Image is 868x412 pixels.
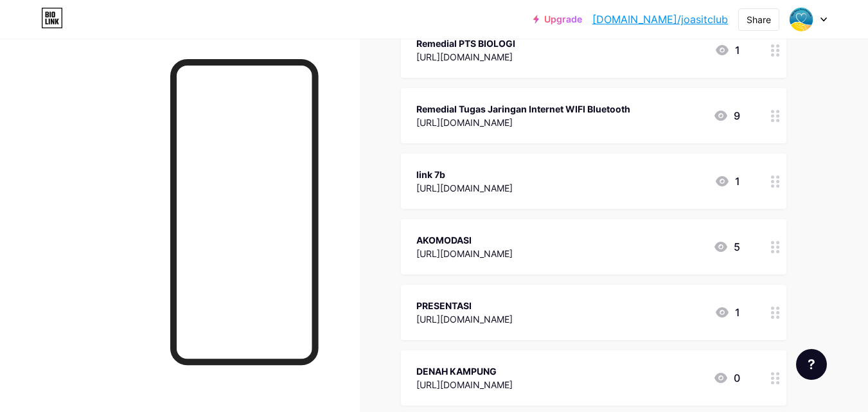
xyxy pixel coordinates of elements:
div: PRESENTASI [416,299,513,312]
div: [URL][DOMAIN_NAME] [416,116,630,129]
div: [URL][DOMAIN_NAME] [416,378,513,391]
div: 1 [714,174,740,189]
div: 1 [714,42,740,58]
div: Share [747,13,771,26]
div: Remedial PTS BIOLOGI [416,37,515,50]
div: Remedial Tugas Jaringan Internet WIFI Bluetooth [416,102,630,116]
div: [URL][DOMAIN_NAME] [416,312,513,326]
div: [URL][DOMAIN_NAME] [416,50,515,64]
div: link 7b [416,168,513,181]
img: Franjoas Sitompul [789,7,813,31]
div: 1 [714,305,740,320]
div: 0 [713,370,740,386]
div: [URL][DOMAIN_NAME] [416,181,513,195]
a: [DOMAIN_NAME]/joasitclub [592,12,728,27]
a: Upgrade [533,14,582,24]
div: 5 [713,239,740,255]
div: 9 [713,108,740,123]
div: DENAH KAMPUNG [416,364,513,378]
div: [URL][DOMAIN_NAME] [416,247,513,260]
div: AKOMODASI [416,233,513,247]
